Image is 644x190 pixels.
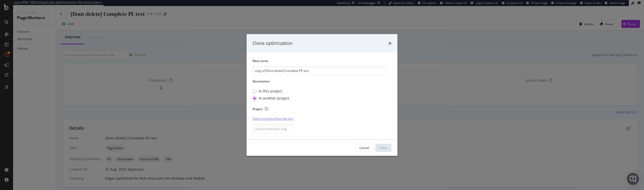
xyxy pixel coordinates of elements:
[253,115,294,123] button: Select a project from the list<
[379,146,387,150] div: Clone
[253,96,289,101] div: In another project
[388,40,391,47] div: times
[359,146,369,150] div: Cancel
[375,144,391,152] button: Clone
[253,89,289,94] div: In this project
[253,125,294,134] input: username/project-slug
[253,107,387,111] label: Project
[253,116,294,121] div: Select a project from the list<
[253,79,387,83] label: Destination
[355,144,373,152] button: Cancel
[253,59,387,63] label: New name
[259,96,289,101] div: In another project
[247,34,397,156] div: modal
[253,40,293,47] div: Clone optimization
[259,89,282,94] div: In this project
[627,173,639,185] div: Open Intercom Messenger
